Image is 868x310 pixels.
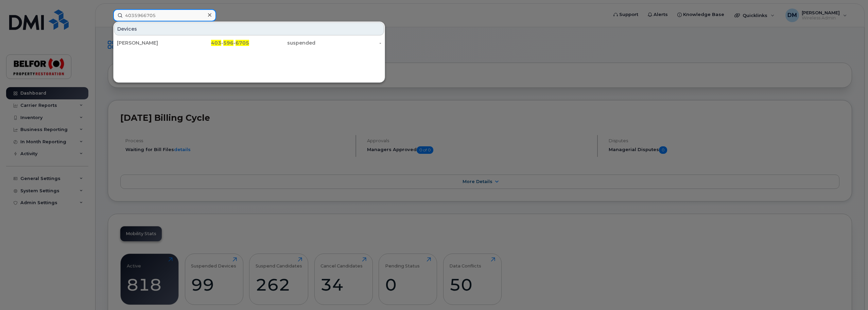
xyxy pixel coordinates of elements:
[117,39,183,46] div: [PERSON_NAME]
[236,40,249,46] span: 6705
[183,39,249,46] div: - -
[315,39,382,46] div: -
[223,40,233,46] span: 596
[211,40,221,46] span: 403
[114,37,384,49] a: [PERSON_NAME]403-596-6705suspended-
[114,22,384,35] div: Devices
[249,39,315,46] div: suspended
